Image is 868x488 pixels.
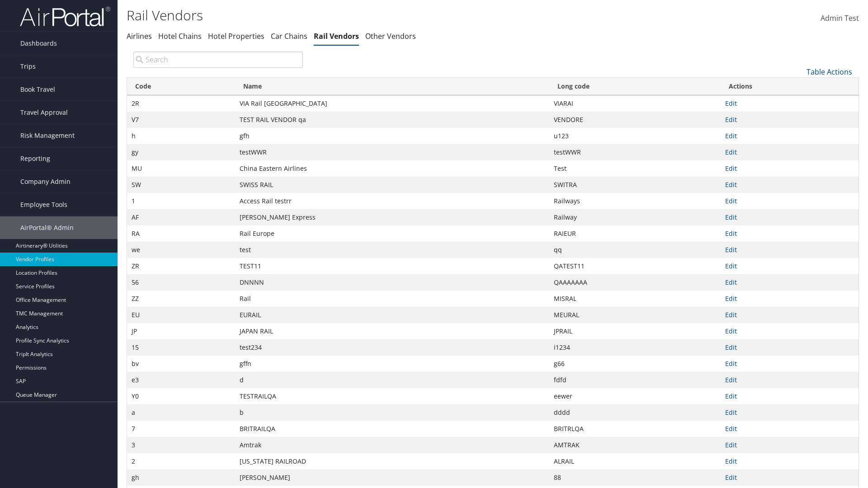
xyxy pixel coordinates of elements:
[158,31,202,41] a: Hotel Chains
[725,164,737,173] a: Edit
[725,359,737,368] a: Edit
[235,258,549,274] td: TEST11
[549,78,721,95] th: Long code: activate to sort column ascending
[133,52,303,68] input: Search
[20,6,110,27] img: airportal-logo.png
[549,453,721,469] td: ALRAIL
[235,453,549,469] td: [US_STATE] RAILROAD
[821,13,859,23] span: Admin Test
[549,258,721,274] td: QATEST11
[20,193,67,216] span: Employee Tools
[127,323,235,339] td: JP
[20,32,57,55] span: Dashboards
[549,209,721,225] td: Railway
[127,437,235,453] td: 3
[127,209,235,225] td: AF
[549,144,721,160] td: testWWR
[549,177,721,193] td: SWITRA
[549,437,721,453] td: AMTRAK
[549,274,721,291] td: QAAAAAAA
[549,225,721,242] td: RAIEUR
[235,160,549,177] td: China Eastern Airlines
[127,193,235,209] td: 1
[549,372,721,388] td: fdfd
[127,469,235,486] td: gh
[127,112,235,128] td: V7
[235,128,549,144] td: gfh
[208,31,264,41] a: Hotel Properties
[725,229,737,238] a: Edit
[235,339,549,356] td: test234
[271,31,307,41] a: Car Chains
[725,343,737,352] a: Edit
[725,115,737,124] a: Edit
[725,310,737,319] a: Edit
[20,216,74,239] span: AirPortal® Admin
[235,242,549,258] td: test
[725,392,737,400] a: Edit
[549,323,721,339] td: JPRAIL
[549,291,721,307] td: MISRAL
[20,124,75,147] span: Risk Management
[127,388,235,404] td: Y0
[549,356,721,372] td: g66
[127,242,235,258] td: we
[127,225,235,242] td: RA
[20,147,50,170] span: Reporting
[127,404,235,421] td: a
[725,457,737,465] a: Edit
[235,437,549,453] td: Amtrak
[127,144,235,160] td: gy
[127,274,235,291] td: 56
[127,372,235,388] td: e3
[725,245,737,254] a: Edit
[127,6,615,25] h1: Rail Vendors
[20,78,55,101] span: Book Travel
[235,356,549,372] td: gffn
[725,278,737,286] a: Edit
[549,128,721,144] td: u123
[235,404,549,421] td: b
[549,193,721,209] td: Railways
[725,131,737,140] a: Edit
[725,473,737,482] a: Edit
[549,95,721,112] td: VIARAI
[127,421,235,437] td: 7
[725,408,737,417] a: Edit
[127,307,235,323] td: EU
[235,307,549,323] td: EURAIL
[725,213,737,221] a: Edit
[721,78,859,95] th: Actions
[725,424,737,433] a: Edit
[235,469,549,486] td: [PERSON_NAME]
[235,112,549,128] td: TEST RAIL VENDOR qa
[127,453,235,469] td: 2
[235,144,549,160] td: testWWR
[127,31,152,41] a: Airlines
[235,421,549,437] td: BRITRAILQA
[549,112,721,128] td: VENDORE
[725,441,737,449] a: Edit
[235,274,549,291] td: DNNNN
[549,242,721,258] td: qq
[235,95,549,112] td: VIA Rail [GEOGRAPHIC_DATA]
[235,193,549,209] td: Access Rail testrr
[127,291,235,307] td: ZZ
[127,128,235,144] td: h
[127,78,235,95] th: Code: activate to sort column ascending
[725,148,737,156] a: Edit
[20,101,68,124] span: Travel Approval
[549,388,721,404] td: eewer
[549,339,721,356] td: i1234
[235,177,549,193] td: SWISS RAIL
[20,170,71,193] span: Company Admin
[127,160,235,177] td: MU
[821,5,859,33] a: Admin Test
[725,197,737,205] a: Edit
[725,180,737,189] a: Edit
[725,294,737,303] a: Edit
[127,258,235,274] td: ZR
[127,339,235,356] td: 15
[549,160,721,177] td: Test
[314,31,359,41] a: Rail Vendors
